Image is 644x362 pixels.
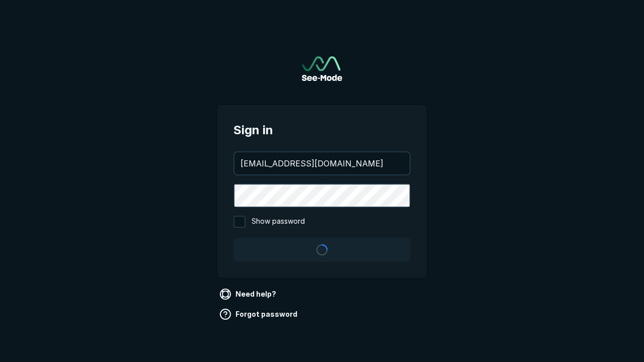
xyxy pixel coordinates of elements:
span: Show password [252,216,305,228]
img: See-Mode Logo [302,56,342,81]
span: Sign in [233,121,411,139]
input: your@email.com [234,152,410,174]
a: Need help? [217,286,280,302]
a: Go to sign in [302,56,342,81]
a: Forgot password [217,306,301,322]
